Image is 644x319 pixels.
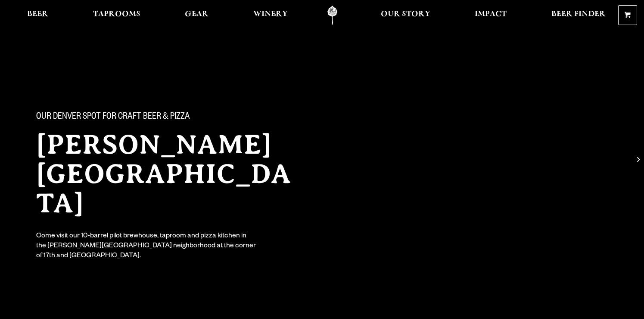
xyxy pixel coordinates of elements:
[475,11,507,18] span: Impact
[22,6,54,25] a: Beer
[375,6,436,25] a: Our Story
[93,11,140,18] span: Taprooms
[469,6,512,25] a: Impact
[253,11,288,18] span: Winery
[87,6,146,25] a: Taprooms
[316,6,348,25] a: Odell Home
[551,11,606,18] span: Beer Finder
[179,6,214,25] a: Gear
[36,112,190,123] span: Our Denver spot for craft beer & pizza
[248,6,293,25] a: Winery
[36,130,305,218] h2: [PERSON_NAME][GEOGRAPHIC_DATA]
[381,11,430,18] span: Our Story
[36,232,257,262] div: Come visit our 10-barrel pilot brewhouse, taproom and pizza kitchen in the [PERSON_NAME][GEOGRAPH...
[185,11,208,18] span: Gear
[546,6,611,25] a: Beer Finder
[27,11,48,18] span: Beer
